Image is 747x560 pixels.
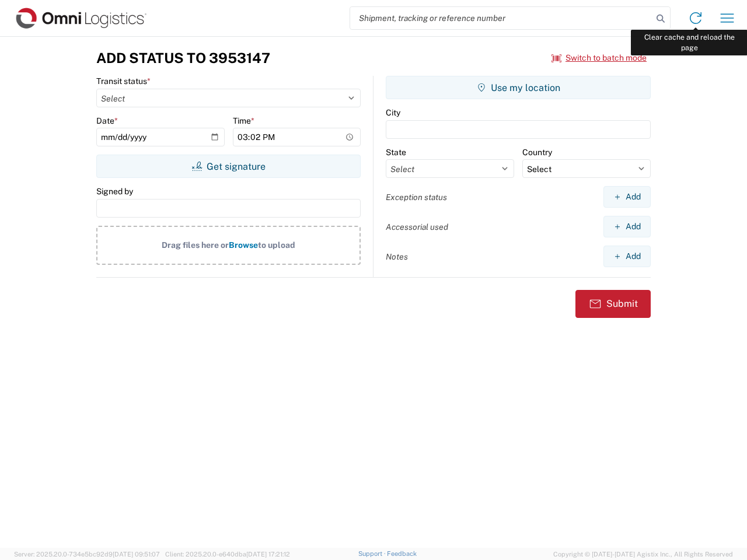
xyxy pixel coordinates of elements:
a: Feedback [387,550,417,557]
span: [DATE] 17:21:12 [246,551,290,558]
span: Copyright © [DATE]-[DATE] Agistix Inc., All Rights Reserved [553,549,733,559]
label: Notes [386,251,408,262]
button: Add [603,216,651,237]
span: [DATE] 09:51:07 [113,551,160,558]
span: to upload [258,240,295,250]
span: Browse [229,240,258,250]
span: Drag files here or [162,240,229,250]
label: City [386,107,400,118]
label: State [386,147,406,157]
button: Add [603,186,651,208]
a: Support [358,550,388,557]
button: Switch to batch mode [551,48,647,68]
label: Date [96,116,118,126]
label: Time [233,116,254,126]
span: Server: 2025.20.0-734e5bc92d9 [14,551,160,558]
label: Exception status [386,192,447,202]
input: Shipment, tracking or reference number [350,7,652,29]
label: Country [522,147,552,157]
button: Submit [575,290,651,318]
button: Use my location [386,76,651,99]
span: Client: 2025.20.0-e640dba [165,551,290,558]
label: Accessorial used [386,222,448,232]
button: Get signature [96,155,361,178]
button: Add [603,246,651,267]
label: Transit status [96,76,151,86]
label: Signed by [96,186,133,197]
h3: Add Status to 3953147 [96,50,270,66]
